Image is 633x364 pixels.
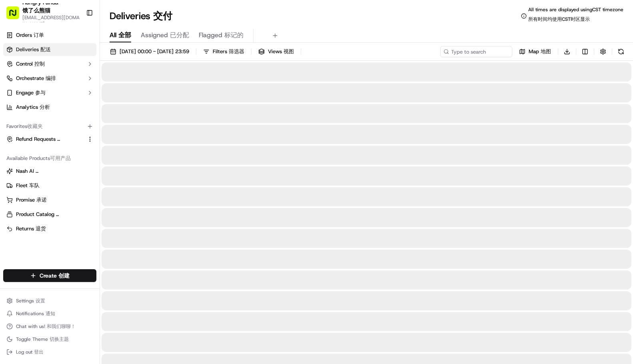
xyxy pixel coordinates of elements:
span: 参与 [35,89,46,96]
a: Returns 退货 [6,225,93,232]
button: Returns 退货 [3,222,96,235]
span: Create [40,272,70,280]
span: Deliveries [16,46,51,53]
h1: Deliveries [110,10,172,22]
span: Orders [16,32,44,39]
span: 已分配 [170,31,189,39]
span: All times are displayed using CST timezone [528,6,623,26]
span: 分析 [40,104,50,110]
span: 承诺 [36,196,47,203]
span: Fleet [16,182,40,189]
button: Orchestrate 编排 [3,72,96,85]
span: Filters [213,48,244,55]
span: 交付 [153,10,172,22]
span: All [110,30,131,40]
input: Type to search [440,46,512,57]
a: Analytics 分析 [3,101,96,114]
span: 标记的 [224,31,244,39]
a: Orders 订单 [3,29,96,42]
span: 地图 [541,48,551,55]
span: 通知 [46,310,55,317]
span: Engage [16,89,46,96]
button: Nash AI 纳什人工智能 [3,165,96,178]
button: Product Catalog 产品目录 [3,208,96,221]
span: Views [268,48,294,55]
span: 设置 [36,298,45,304]
span: 车队 [29,182,40,189]
button: [DATE] 00:00 - [DATE] 23:59 [106,46,193,57]
span: Log out [16,349,44,355]
a: Deliveries 配送 [3,43,96,56]
a: Fleet 车队 [6,182,93,189]
span: Promise [16,196,47,204]
button: Map 地图 [515,46,555,57]
span: Product Catalog [16,211,66,218]
span: 全部 [118,31,131,39]
button: Toggle Theme 切换主题 [3,334,96,345]
div: Available Products [3,152,96,165]
span: 所有时间均使用CST时区显示 [528,16,590,22]
div: Favorites [3,120,96,133]
button: Promise 承诺 [3,194,96,206]
button: Chat with us! 和我们聊聊！ [3,321,96,332]
span: Orchestrate [16,75,56,82]
span: 切换主题 [50,336,69,342]
button: Refresh [615,46,627,57]
span: 控制 [34,60,45,67]
span: Refund Requests [16,136,66,143]
button: Create 创建 [3,269,96,282]
button: Refund Requests 退款请求 [3,133,96,146]
button: Fleet 车队 [3,179,96,192]
span: Map [529,48,551,55]
span: Chat with us! [16,323,76,330]
span: 收藏夹 [27,123,43,130]
span: 登出 [34,349,44,355]
button: Filters 筛选器 [200,46,248,57]
span: 纳什人工智能 [36,168,67,174]
a: Nash AI 纳什人工智能 [6,168,93,175]
a: Refund Requests 退款请求 [6,136,84,143]
span: [DATE] 00:00 - [DATE] 23:59 [120,48,189,55]
button: Hungry Panda 饿了么熊猫[EMAIL_ADDRESS][DOMAIN_NAME] [3,3,83,22]
span: Nash AI [16,168,66,175]
span: 退货 [36,225,46,232]
span: Assigned [141,30,189,40]
button: [EMAIL_ADDRESS][DOMAIN_NAME] [22,14,80,27]
button: Settings 设置 [3,295,96,306]
a: Product Catalog 产品目录 [6,211,93,218]
a: Promise 承诺 [6,196,93,204]
span: 视图 [284,48,294,55]
span: Returns [16,225,46,232]
button: Control 控制 [3,58,96,70]
span: 筛选器 [229,48,244,55]
span: 配送 [40,46,51,53]
span: 订单 [34,32,44,38]
button: Views 视图 [255,46,298,57]
span: 创建 [58,272,70,279]
span: Analytics [16,104,50,111]
button: Notifications 通知 [3,308,96,319]
span: Flagged [199,30,244,40]
span: 可用产品 [50,155,71,162]
button: Log out 登出 [3,346,96,358]
span: 编排 [46,75,56,82]
span: Control [16,60,45,68]
span: Settings [16,298,45,304]
span: Notifications [16,310,55,317]
span: 饿了么熊猫 [22,7,50,14]
button: Engage 参与 [3,86,96,99]
span: Toggle Theme [16,336,69,342]
span: 和我们聊聊！ [47,323,76,330]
